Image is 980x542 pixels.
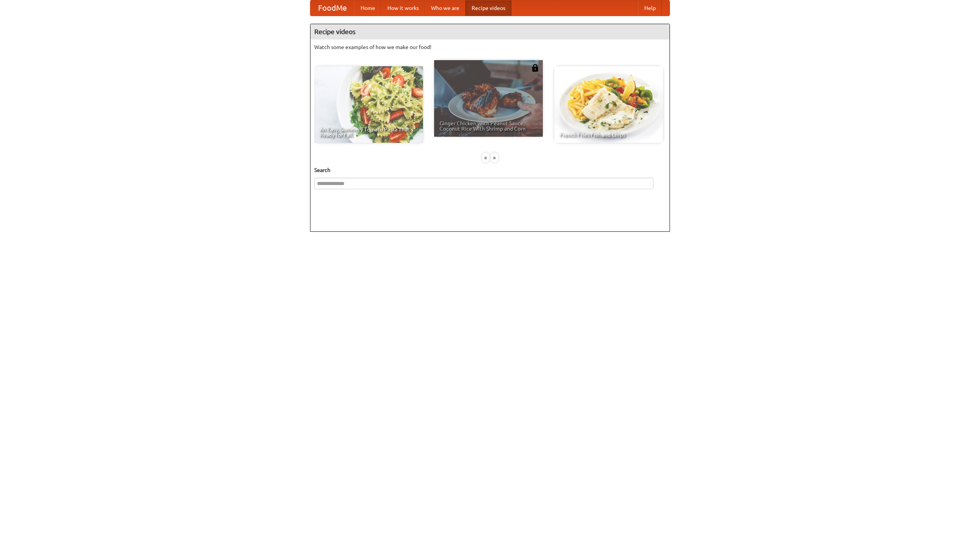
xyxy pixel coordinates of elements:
[560,132,658,138] span: French Fries Fish and Chips
[531,64,539,72] img: 483408.png
[381,0,425,16] a: How it works
[465,0,511,16] a: Recipe videos
[310,24,670,39] h4: Recipe videos
[310,0,354,16] a: FoodMe
[314,66,423,143] a: An Easy, Summery Tomato Pasta That's Ready for Fall
[554,66,663,143] a: French Fries Fish and Chips
[482,153,489,162] div: «
[314,166,666,174] h5: Search
[354,0,381,16] a: Home
[638,0,662,16] a: Help
[314,43,666,51] p: Watch some examples of how we make our food!
[320,127,418,138] span: An Easy, Summery Tomato Pasta That's Ready for Fall
[491,153,498,162] div: »
[425,0,465,16] a: Who we are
